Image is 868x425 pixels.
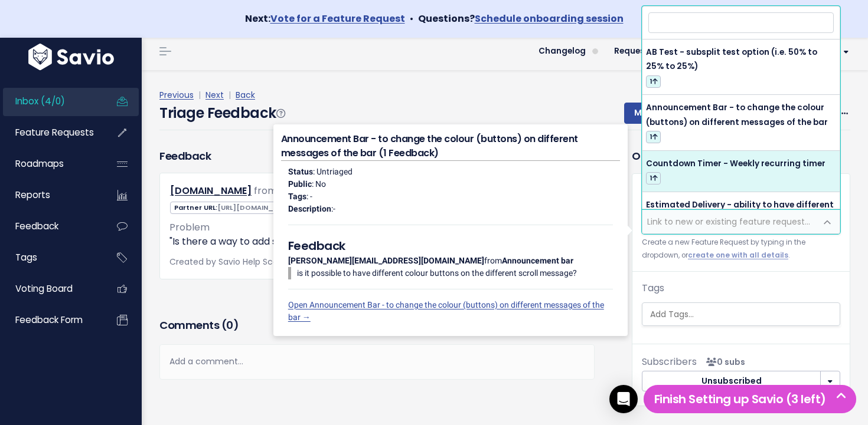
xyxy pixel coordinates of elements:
a: Reports [3,182,98,209]
a: Open Announcement Bar - to change the colour (buttons) on different messages of the bar → [288,300,604,322]
span: from [254,184,277,197]
a: Inbox (4/0) [3,88,98,115]
a: Feedback [3,213,98,240]
span: 0 [226,318,233,332]
span: Partner URL: [170,202,299,214]
a: Feature Requests [3,119,98,146]
label: Tags [642,281,664,295]
a: Vote for a Feature Request [270,12,405,25]
span: Countdown Timer - Weekly recurring timer [646,158,825,169]
span: Roadmaps [15,157,64,170]
small: Create a new Feature Request by typing in the dropdown, or . [642,236,840,262]
span: Problem [169,220,210,234]
span: Feature Requests [15,126,94,139]
span: Created by Savio Help Scout Bot on | [169,256,471,268]
button: Unsubscribed [642,371,821,392]
a: Request Savio Feature [605,42,719,60]
a: Next [205,89,224,101]
span: Link to new or existing feature request... [647,216,810,228]
h4: Triage Feedback [159,103,285,124]
span: 1 [646,172,661,185]
span: AB Test - subsplit test option (i.e. 50% to 25% to 25%) [646,47,817,72]
a: Schedule onboarding session [475,12,624,25]
a: [DOMAIN_NAME] [170,184,252,197]
span: Reports [15,189,50,201]
span: <p><strong>Subscribers</strong><br><br> No subscribers yet<br> </p> [701,356,745,368]
input: Add Tags... [645,308,843,321]
span: Subscribers [642,355,697,368]
button: Mark Triaged [624,103,702,124]
a: Feedback form [3,307,98,334]
a: Back [236,89,255,101]
div: Open Intercom Messenger [609,385,638,413]
a: Voting Board [3,275,98,302]
span: Feedback form [15,314,83,326]
span: 1 [646,75,661,88]
strong: Status [288,167,313,176]
img: logo-white.9d6f32f41409.svg [25,44,117,70]
span: Tags [15,251,37,263]
span: | [196,89,203,101]
p: is it possible to have different colour buttons on the different scroll message? [297,267,613,279]
h3: Feedback [159,148,211,164]
span: Inbox (4/0) [15,95,65,107]
h5: Feedback [288,237,613,255]
h5: Finish Setting up Savio (3 left) [649,390,851,408]
div: : Untriaged : No : - : from [281,161,620,328]
span: Feedback [15,220,58,232]
span: Estimated Delivery - ability to have different dates for internationl shipments [646,199,834,225]
a: Tags [3,244,98,271]
strong: Tags [288,192,306,201]
h3: Organize [632,148,850,164]
span: - [333,204,335,213]
span: 1 [646,131,661,143]
div: Add a comment... [159,344,595,379]
span: • [410,12,413,25]
strong: Next: [245,12,405,25]
strong: Description [288,204,331,213]
h4: Announcement Bar - to change the colour (buttons) on different messages of the bar (1 Feedback) [281,132,620,161]
span: Changelog [539,47,586,55]
strong: Announcement bar [502,256,573,265]
a: Previous [159,89,194,101]
strong: Public [288,179,312,189]
a: create one with all details [688,251,788,260]
p: "Is there a way to add sticky cart to landing page?" [169,235,585,249]
h3: Comments ( ) [159,317,595,334]
a: Roadmaps [3,150,98,177]
span: Announcement Bar - to change the colour (buttons) on different messages of the bar [646,102,828,127]
span: | [226,89,233,101]
span: [URL][DOMAIN_NAME] [217,203,296,212]
span: Voting Board [15,282,73,295]
strong: [PERSON_NAME][EMAIL_ADDRESS][DOMAIN_NAME] [288,256,484,265]
strong: Questions? [418,12,624,25]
